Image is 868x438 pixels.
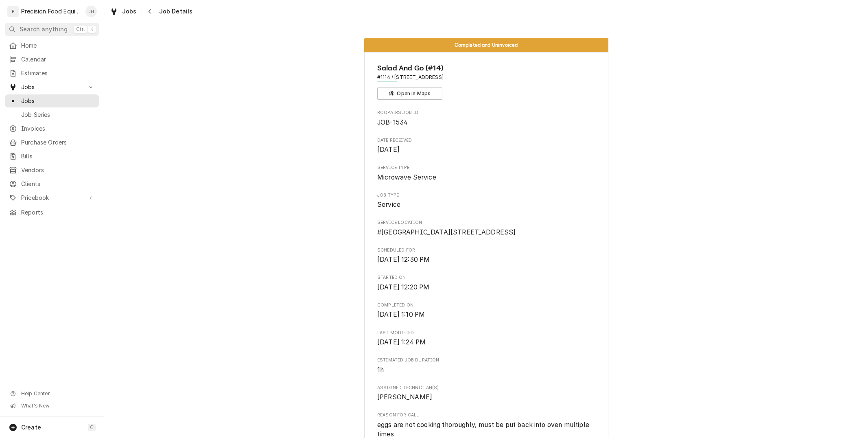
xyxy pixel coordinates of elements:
span: Microwave Service [377,173,436,181]
span: Roopairs Job ID [377,118,595,127]
span: [DATE] 1:24 PM [377,338,426,346]
div: Completed On [377,302,595,320]
a: Clients [5,177,99,191]
div: Assigned Technician(s) [377,385,595,402]
div: Service Type [377,164,595,182]
span: #[GEOGRAPHIC_DATA][STREET_ADDRESS] [377,228,516,236]
span: Estimated Job Duration [377,365,595,375]
span: Estimated Job Duration [377,357,595,364]
span: Reason For Call [377,412,595,418]
span: Jobs [122,7,137,15]
span: Name [377,63,595,74]
span: [PERSON_NAME] [377,393,432,401]
button: Open in Maps [377,88,442,100]
span: Jobs [21,97,95,105]
span: [DATE] 12:30 PM [377,256,430,263]
a: Go to Jobs [5,81,99,94]
div: Job Type [377,192,595,210]
span: [DATE] 12:20 PM [377,283,429,291]
span: Help Center [21,390,94,397]
span: JOB-1534 [377,118,408,126]
a: Jobs [107,5,140,18]
span: What's New [21,403,94,409]
span: Estimates [21,69,95,77]
span: Scheduled For [377,247,595,254]
span: 1h [377,366,384,374]
span: Roopairs Job ID [377,109,595,116]
a: Go to What's New [5,400,99,412]
span: Job Type [377,192,595,199]
span: Service Type [377,173,595,182]
a: Reports [5,206,99,219]
span: C [90,424,94,431]
span: Scheduled For [377,255,595,265]
span: Completed On [377,302,595,309]
span: Service [377,201,400,208]
span: Job Details [157,7,193,15]
a: Vendors [5,164,99,177]
div: Date Received [377,137,595,155]
button: Search anythingCtrlK [5,23,99,36]
div: JH [85,6,97,17]
span: Home [21,42,95,50]
span: Assigned Technician(s) [377,392,595,402]
a: Purchase Orders [5,136,99,149]
div: Roopairs Job ID [377,109,595,127]
span: Ctrl [76,26,85,33]
span: Clients [21,180,95,188]
span: Job Type [377,200,595,210]
span: Started On [377,283,595,292]
div: Jason Hertel's Avatar [85,6,97,17]
span: Assigned Technician(s) [377,385,595,391]
div: Last Modified [377,330,595,347]
div: Status [364,38,608,52]
span: [DATE] 1:10 PM [377,311,425,318]
span: Service Location [377,228,595,237]
div: Estimated Job Duration [377,357,595,374]
span: Last Modified [377,330,595,336]
span: Completed On [377,310,595,320]
span: Create [21,424,41,431]
span: Vendors [21,166,95,174]
a: Invoices [5,122,99,135]
button: Navigate back [144,5,157,18]
span: Address [377,74,595,81]
div: Precision Food Equipment LLC [21,7,81,15]
a: Estimates [5,67,99,80]
span: Completed and Uninvoiced [455,42,518,48]
span: Pricebook [21,194,83,202]
a: Go to Pricebook [5,191,99,204]
div: Started On [377,274,595,292]
span: Job Series [21,111,95,119]
span: Started On [377,274,595,281]
span: Date Received [377,145,595,155]
a: Calendar [5,53,99,66]
span: Calendar [21,55,95,64]
div: Scheduled For [377,247,595,265]
span: Search anything [20,25,68,33]
span: Purchase Orders [21,138,95,147]
a: Jobs [5,94,99,107]
div: Client Information [377,63,595,100]
span: Invoices [21,125,95,133]
a: Job Series [5,108,99,121]
span: Service Location [377,219,595,226]
span: Jobs [21,83,83,91]
span: Date Received [377,137,595,144]
span: Bills [21,152,95,160]
span: Reports [21,208,95,217]
span: Last Modified [377,337,595,347]
a: Bills [5,150,99,163]
div: P [7,6,19,17]
a: Go to Help Center [5,388,99,399]
span: [DATE] [377,146,400,153]
div: Service Location [377,219,595,237]
span: Service Type [377,164,595,171]
a: Home [5,39,99,52]
span: K [90,26,94,33]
